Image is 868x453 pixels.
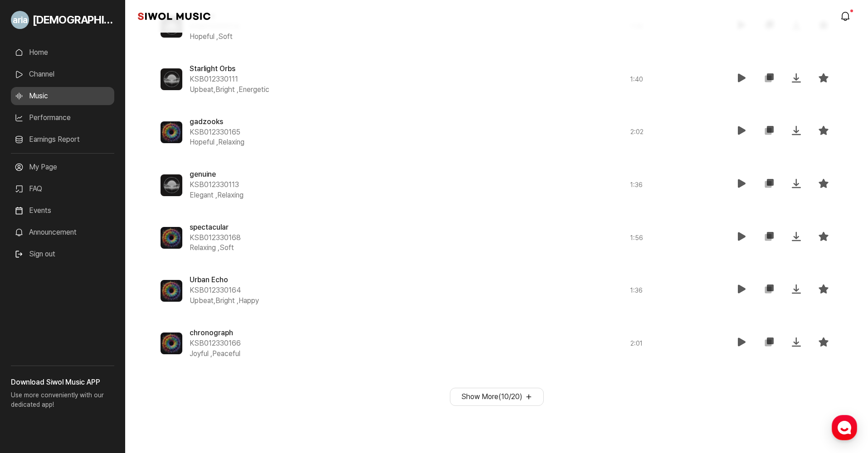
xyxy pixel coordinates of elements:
[11,130,114,149] a: Earnings Report
[60,287,117,310] a: Messages
[134,301,156,308] span: Settings
[33,12,114,28] span: [DEMOGRAPHIC_DATA]
[190,180,239,190] span: KSB012330113
[11,180,114,198] a: FAQ
[190,223,229,231] span: spectacular
[190,275,228,284] span: Urban Echo
[11,388,114,417] p: Use more conveniently with our dedicated app!
[190,233,241,243] span: KSB012330168
[190,243,234,253] span: Relaxing , Soft
[11,65,114,83] a: Channel
[11,223,114,241] a: Announcement
[190,32,233,42] span: Hopeful , Soft
[190,85,269,95] span: Upbeat,Bright , Energetic
[11,245,59,263] button: Sign out
[190,349,240,359] span: Joyful , Peaceful
[190,64,235,73] span: Starlight Orbs
[190,127,240,138] span: KSB012330165
[11,87,114,105] a: Music
[75,301,102,308] span: Messages
[190,190,244,201] span: Elegant , Relaxing
[837,7,855,25] a: modal.notifications
[630,286,643,295] span: 1 : 36
[190,117,223,126] span: gadzooks
[23,301,39,308] span: Home
[630,75,643,84] span: 1 : 40
[117,287,174,310] a: Settings
[11,109,114,127] a: Performance
[3,287,60,310] a: Home
[190,328,233,337] span: chronograph
[11,158,114,176] a: My Page
[190,170,216,178] span: genuine
[190,74,238,85] span: KSB012330111
[630,339,643,348] span: 2 : 01
[630,233,643,243] span: 1 : 56
[190,338,241,349] span: KSB012330166
[11,7,114,33] a: Go to My Profile
[190,285,241,296] span: KSB012330164
[630,180,643,190] span: 1 : 36
[450,388,544,406] button: Show More(10/20)
[11,43,114,62] a: Home
[190,137,244,148] span: Hopeful , Relaxing
[190,296,259,306] span: Upbeat,Bright , Happy
[11,202,114,220] a: Events
[11,377,114,388] h3: Download Siwol Music APP
[630,127,644,137] span: 2 : 02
